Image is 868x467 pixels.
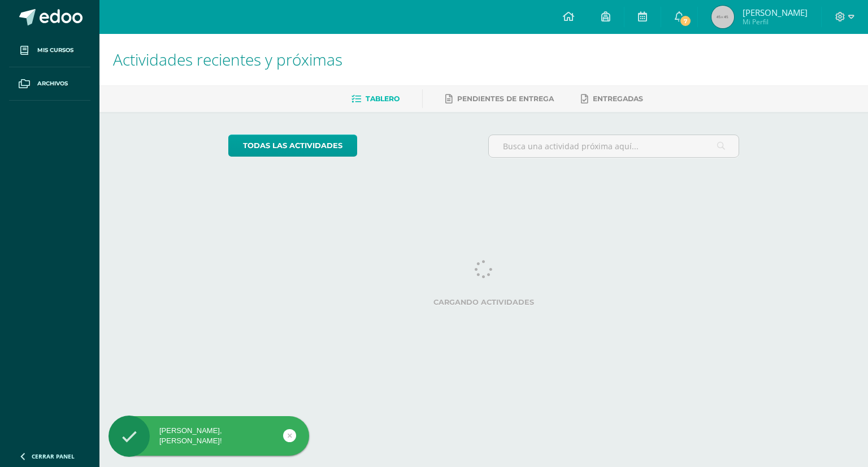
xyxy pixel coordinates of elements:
[593,94,643,103] span: Entregadas
[32,452,75,460] span: Cerrar panel
[457,94,554,103] span: Pendientes de entrega
[679,15,692,27] span: 7
[489,135,739,157] input: Busca una actividad próxima aquí...
[228,135,357,157] a: todas las Actividades
[228,298,740,306] label: Cargando actividades
[113,49,342,70] span: Actividades recientes y próximas
[9,67,90,101] a: Archivos
[581,90,643,108] a: Entregadas
[351,90,400,108] a: Tablero
[9,34,90,67] a: Mis cursos
[743,17,808,27] span: Mi Perfil
[366,94,400,103] span: Tablero
[37,46,73,55] span: Mis cursos
[445,90,554,108] a: Pendientes de entrega
[108,426,309,446] div: [PERSON_NAME], [PERSON_NAME]!
[743,7,808,18] span: [PERSON_NAME]
[711,6,734,28] img: 45x45
[37,79,68,88] span: Archivos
